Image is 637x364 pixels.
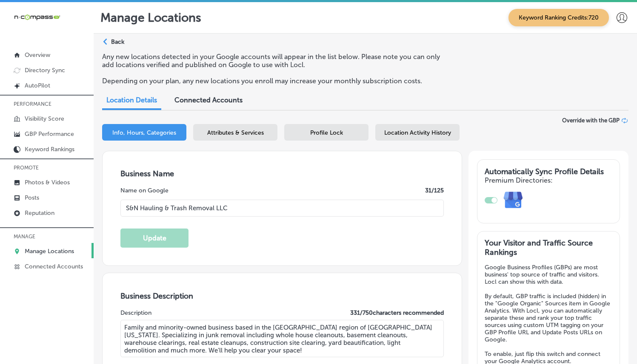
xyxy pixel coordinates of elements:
p: Back [111,38,124,45]
p: Manage Locations [25,248,74,255]
button: Update [120,229,189,248]
span: Profile Lock [310,129,343,136]
p: By default, GBP traffic is included (hidden) in the "Google Organic" Sources item in Google Analy... [485,293,612,343]
p: AutoPilot [25,82,50,89]
p: Depending on your plan, any new locations you enroll may increase your monthly subscription costs. [102,77,444,85]
span: Attributes & Services [207,129,264,136]
p: Connected Accounts [25,263,83,270]
p: Reputation [25,209,54,217]
label: Name on Google [120,187,169,194]
p: Photos & Videos [25,179,70,186]
p: Overview [25,51,50,59]
p: Manage Locations [100,11,201,25]
h3: Your Visitor and Traffic Source Rankings [485,238,612,257]
h3: Business Name [120,169,444,178]
h4: Premium Directories: [485,176,612,184]
img: e7ababfa220611ac49bdb491a11684a6.png [497,184,529,216]
textarea: Family and minority-owned business based in the [GEOGRAPHIC_DATA] region of [GEOGRAPHIC_DATA][US_... [120,320,444,357]
input: Enter Location Name [120,200,444,217]
span: Connected Accounts [174,96,243,104]
span: Location Details [106,96,157,104]
p: Google Business Profiles (GBPs) are most business' top source of traffic and visitors. Locl can s... [485,264,612,285]
p: Posts [25,194,39,201]
label: 31 /125 [425,187,444,194]
p: GBP Performance [25,130,74,138]
p: Directory Sync [25,67,65,74]
p: Keyword Rankings [25,146,74,153]
label: 331 / 750 characters recommended [350,309,444,316]
h3: Business Description [120,291,444,301]
img: 660ab0bf-5cc7-4cb8-ba1c-48b5ae0f18e60NCTV_CLogo_TV_Black_-500x88.png [14,13,60,21]
label: Description [120,309,151,316]
p: Any new locations detected in your Google accounts will appear in the list below. Please note you... [102,53,444,69]
span: Location Activity History [384,129,451,136]
span: Keyword Ranking Credits: 720 [508,9,609,26]
span: Override with the GBP [562,117,620,124]
h3: Automatically Sync Profile Details [485,167,612,176]
span: Info, Hours, Categories [112,129,176,136]
p: Visibility Score [25,115,64,122]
